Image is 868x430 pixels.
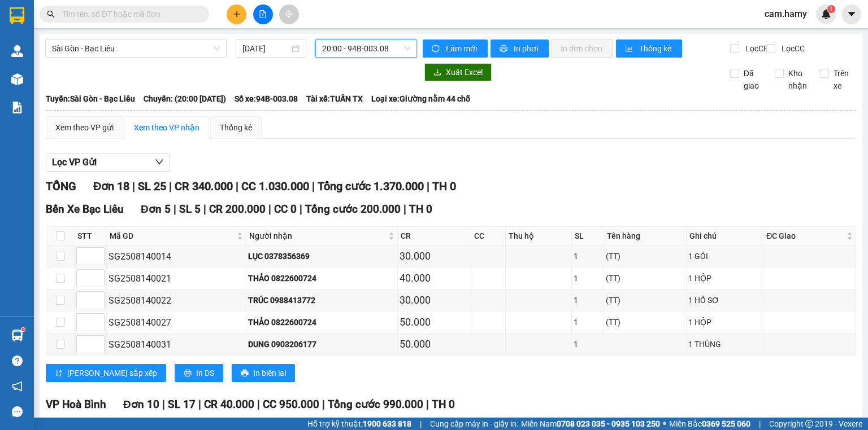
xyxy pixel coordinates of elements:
div: (TT) [606,250,685,262]
span: TH 0 [432,398,455,411]
td: SG2508140022 [107,289,246,311]
div: TRÚC 0988413772 [248,294,396,306]
div: 1 HỘP [688,272,761,284]
th: STT [75,227,107,245]
span: TH 0 [409,203,432,216]
span: Đơn 10 [123,398,159,411]
strong: 0708 023 035 - 0935 103 250 [557,419,660,428]
span: Kho nhận [784,67,811,92]
img: warehouse-icon [11,45,23,57]
span: [PERSON_NAME] sắp xếp [67,367,157,379]
span: 1 [829,5,833,13]
div: SG2508140031 [108,337,244,352]
span: Xuất Excel [446,66,483,78]
div: Thống kê [220,121,252,134]
span: | [198,398,201,411]
span: CR 200.000 [209,203,266,216]
div: 1 [574,316,602,328]
div: SG2508140014 [108,249,244,264]
span: Sài Gòn - Bạc Liêu [52,40,220,57]
span: down [155,157,164,166]
button: printerIn DS [175,364,223,382]
span: Lọc VP Gửi [52,155,97,169]
span: | [426,398,429,411]
div: 1 [574,294,602,306]
button: bar-chartThống kê [616,40,682,58]
td: SG2508140027 [107,311,246,334]
span: message [12,406,23,417]
button: printerIn biên lai [232,364,295,382]
img: logo-vxr [10,7,24,24]
span: CC 0 [274,203,297,216]
span: Loại xe: Giường nằm 44 chỗ [371,93,470,105]
span: In biên lai [253,367,286,379]
span: question-circle [12,356,23,366]
span: sort-ascending [55,369,63,378]
span: Lọc CC [777,42,806,55]
div: 1 [574,250,602,262]
div: (TT) [606,294,685,306]
span: download [433,68,441,77]
img: solution-icon [11,102,23,113]
th: SL [572,227,604,245]
div: 50.000 [400,336,469,352]
span: SL 17 [168,398,196,411]
div: 40.000 [400,270,469,286]
span: CC 1.030.000 [241,179,309,193]
span: notification [12,381,23,392]
strong: 1900 633 818 [363,419,411,428]
td: SG2508140014 [107,245,246,267]
th: CR [398,227,471,245]
td: SG2508140031 [107,334,246,356]
span: SL 25 [138,179,166,193]
div: (TT) [606,316,685,328]
button: file-add [253,5,273,24]
span: Đơn 5 [141,203,171,216]
img: warehouse-icon [11,73,23,85]
span: printer [500,45,509,54]
span: aim [285,10,293,18]
th: Tên hàng [604,227,687,245]
sup: 1 [21,328,25,331]
span: Tài xế: TUẤN TX [306,93,363,105]
th: Thu hộ [506,227,572,245]
span: TỔNG [46,179,76,193]
span: | [173,203,176,216]
input: 14/08/2025 [242,42,289,55]
th: CC [471,227,506,245]
div: 1 [574,338,602,350]
span: Tổng cước 200.000 [305,203,401,216]
div: SG2508140022 [108,293,244,308]
span: Thống kê [639,42,673,55]
div: THẢO 0822600724 [248,316,396,328]
div: 1 [574,272,602,284]
span: | [322,398,325,411]
span: | [420,418,422,430]
div: SG2508140021 [108,271,244,286]
span: printer [241,369,249,378]
span: | [169,179,172,193]
span: sync [432,45,441,54]
span: search [47,10,55,18]
span: In DS [196,367,214,379]
span: | [300,203,302,216]
span: ⚪️ [663,422,666,426]
span: | [132,179,135,193]
span: | [403,203,406,216]
span: | [427,179,429,193]
span: copyright [805,420,813,428]
span: Số xe: 94B-003.08 [235,93,298,105]
span: bar-chart [625,45,635,54]
button: Lọc VP Gửi [46,153,170,172]
button: syncLàm mới [423,40,488,58]
span: Cung cấp máy in - giấy in: [430,418,518,430]
div: SG2508140027 [108,315,244,330]
button: downloadXuất Excel [424,63,492,81]
span: Trên xe [829,67,857,92]
div: Xem theo VP nhận [134,121,199,134]
input: Tìm tên, số ĐT hoặc mã đơn [62,8,196,20]
div: (TT) [606,272,685,284]
span: Mã GD [110,230,235,242]
td: SG2508140021 [107,267,246,289]
div: 1 HỒ SƠ [688,294,761,306]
